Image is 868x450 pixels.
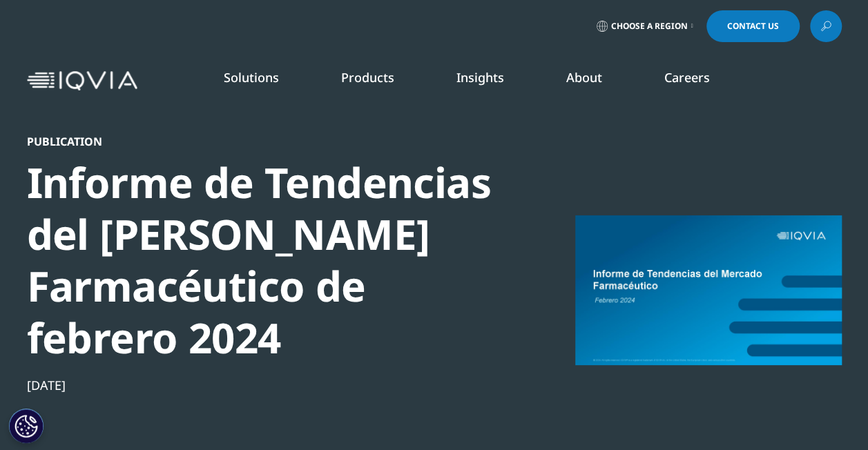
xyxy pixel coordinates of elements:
[143,48,842,113] nav: Primary
[611,21,688,32] span: Choose a Region
[9,409,44,443] button: Cookies Settings
[27,157,501,364] div: Informe de Tendencias del [PERSON_NAME] Farmacéutico de febrero 2024
[706,10,800,42] a: Contact Us
[341,69,394,86] a: Products
[566,69,602,86] a: About
[224,69,279,86] a: Solutions
[27,135,501,148] div: Publication
[664,69,710,86] a: Careers
[456,69,504,86] a: Insights
[27,377,501,393] div: [DATE]
[727,22,779,30] span: Contact Us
